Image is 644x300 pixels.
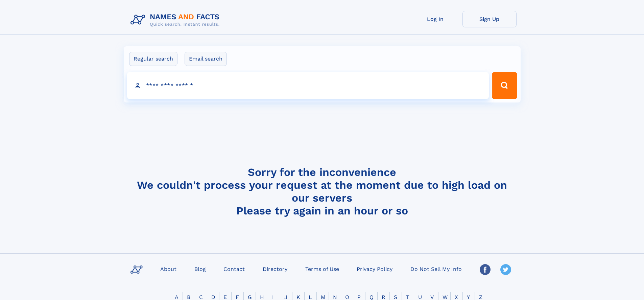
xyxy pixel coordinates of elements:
a: Blog [192,264,209,274]
h4: Sorry for the inconvenience We couldn't process your request at the moment due to high load on ou... [128,166,517,217]
a: Do Not Sell My Info [408,264,464,274]
a: Terms of Use [303,264,342,274]
img: Twitter [500,264,511,275]
a: Contact [221,264,247,274]
label: Email search [185,52,227,66]
a: Directory [260,264,290,274]
label: Regular search [129,52,177,66]
input: search input [127,72,489,99]
a: Privacy Policy [354,264,395,274]
img: Logo Names and Facts [128,11,225,29]
a: Sign Up [462,11,517,27]
a: Log In [408,11,462,27]
button: Search Button [492,72,517,99]
a: About [158,264,179,274]
img: Facebook [480,264,491,275]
